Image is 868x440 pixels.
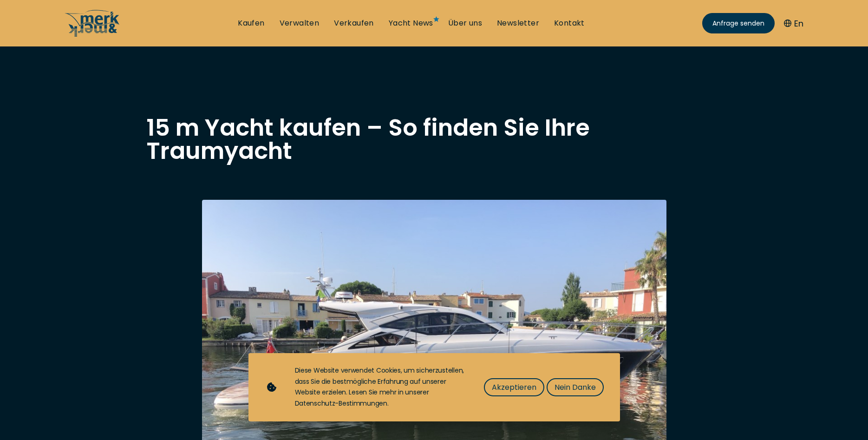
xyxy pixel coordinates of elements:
a: Yacht News [389,18,433,28]
button: Akzeptieren [484,378,544,396]
button: En [784,17,803,30]
span: Akzeptieren [492,381,536,393]
a: Newsletter [497,18,539,28]
span: Anfrage senden [712,19,764,28]
a: Über uns [448,18,482,28]
a: Kontakt [554,18,585,28]
span: Nein Danke [555,381,596,393]
a: Kaufen [238,18,264,28]
div: Diese Website verwendet Cookies, um sicherzustellen, dass Sie die bestmögliche Erfahrung auf unse... [295,365,465,409]
a: Verkaufen [334,18,374,28]
a: Anfrage senden [702,13,775,33]
a: Datenschutz-Bestimmungen [295,399,387,408]
h1: 15 m Yacht kaufen – So finden Sie Ihre Traumyacht [146,116,722,163]
a: Verwalten [280,18,320,28]
button: Nein Danke [547,378,604,396]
